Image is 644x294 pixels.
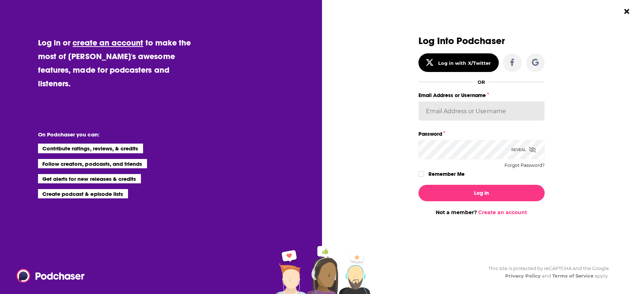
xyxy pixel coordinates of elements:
[38,159,147,168] li: Follow creators, podcasts, and friends
[38,174,141,183] li: Get alerts for new releases & credits
[418,36,545,46] h3: Log Into Podchaser
[478,209,527,216] a: Create an account
[38,131,181,138] li: On Podchaser you can:
[72,38,143,48] a: create an account
[620,5,634,18] button: Close Button
[552,273,593,279] a: Terms of Service
[418,101,545,121] input: Email Address or Username
[511,140,536,159] div: Reveal
[483,265,609,280] div: This site is protected by reCAPTCHA and the Google and apply.
[38,189,128,198] li: Create podcast & episode lists
[418,53,499,72] button: Log in with X/Twitter
[16,269,85,283] img: Podchaser - Follow, Share and Rate Podcasts
[418,185,545,201] button: Log In
[438,60,491,66] div: Log in with X/Twitter
[418,209,545,216] div: Not a member?
[505,163,545,168] button: Forgot Password?
[418,129,545,139] label: Password
[16,269,80,283] a: Podchaser - Follow, Share and Rate Podcasts
[478,79,485,85] div: OR
[428,169,465,179] label: Remember Me
[38,144,143,153] li: Contribute ratings, reviews, & credits
[505,273,541,279] a: Privacy Policy
[418,91,545,100] label: Email Address or Username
